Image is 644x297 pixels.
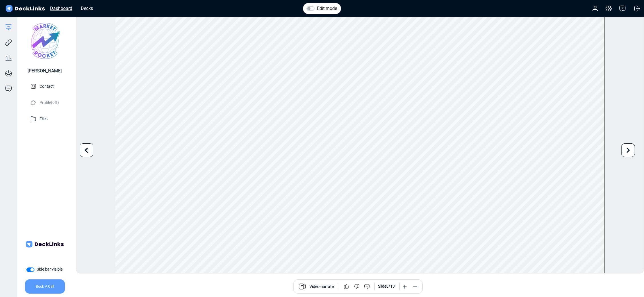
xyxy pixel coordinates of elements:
img: Company Banner [25,224,65,264]
div: [PERSON_NAME] [28,68,62,74]
img: avatar [25,21,65,61]
span: Video-narrate [309,284,334,290]
div: Decks [78,5,96,12]
div: Slide 8 / 13 [378,283,395,289]
p: Profile (off) [40,99,59,106]
label: Side bar visible [37,266,63,272]
label: Edit mode [317,5,337,12]
div: Dashboard [47,5,75,12]
p: Files [40,115,48,122]
img: DeckLinks [5,5,46,13]
p: Contact [40,82,54,89]
div: Book A Call [25,279,65,294]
